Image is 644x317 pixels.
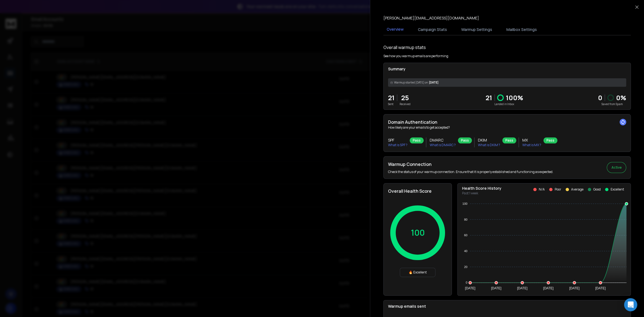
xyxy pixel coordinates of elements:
[388,93,395,102] p: 21
[506,93,523,102] p: 100 %
[388,102,395,106] p: Sent
[388,170,553,174] p: Check the status of your warmup connection. Ensure that it is properly established and functionin...
[410,137,424,143] div: Pass
[569,286,580,290] tspan: [DATE]
[400,93,411,102] p: 25
[383,54,448,58] p: See how you warmup emails are performing
[462,191,501,195] p: Past 1 week
[383,44,426,51] h1: Overall warmup stats
[486,102,523,106] p: Landed in Inbox
[383,15,479,21] p: [PERSON_NAME][EMAIL_ADDRESS][DOMAIN_NAME]
[598,93,602,102] strong: 0
[388,78,626,87] div: [DATE]
[430,143,456,147] p: What is DMARC ?
[388,66,626,72] p: Summary
[502,137,516,143] div: Pass
[595,286,606,290] tspan: [DATE]
[571,187,583,192] p: Average
[394,80,428,85] span: Warmup started [DATE] on
[624,298,637,311] div: Open Intercom Messenger
[611,187,624,192] p: Excellent
[543,286,554,290] tspan: [DATE]
[462,186,501,191] p: Health Score History
[400,102,411,106] p: Received
[430,137,456,143] h3: DMARC
[539,187,545,192] p: N/A
[478,143,500,147] p: What is DKIM ?
[462,202,467,205] tspan: 100
[388,137,408,143] h3: SPF
[522,143,541,147] p: What is MX ?
[478,137,500,143] h3: DKIM
[458,24,495,36] button: Warmup Settings
[464,234,467,237] tspan: 60
[543,137,557,143] div: Pass
[491,286,501,290] tspan: [DATE]
[388,119,626,125] h2: Domain Authentication
[388,188,447,194] h2: Overall Health Score
[388,161,553,168] h2: Warmup Connection
[466,281,468,284] tspan: 0
[464,265,467,268] tspan: 20
[522,137,541,143] h3: MX
[400,268,435,277] div: 🔥 Excellent
[486,93,492,102] p: 21
[388,143,408,147] p: What is SPF ?
[616,93,626,102] p: 0 %
[517,286,528,290] tspan: [DATE]
[415,24,450,36] button: Campaign Stats
[464,218,467,221] tspan: 80
[388,125,626,130] p: How likely are your emails to get accepted?
[411,228,425,238] p: 100
[607,162,626,173] button: Active
[388,304,626,309] p: Warmup emails sent
[465,286,475,290] tspan: [DATE]
[555,187,561,192] p: Poor
[503,24,540,36] button: Mailbox Settings
[458,137,472,143] div: Pass
[464,249,467,253] tspan: 40
[593,187,601,192] p: Good
[598,102,626,106] p: Saved from Spam
[383,23,407,36] button: Overview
